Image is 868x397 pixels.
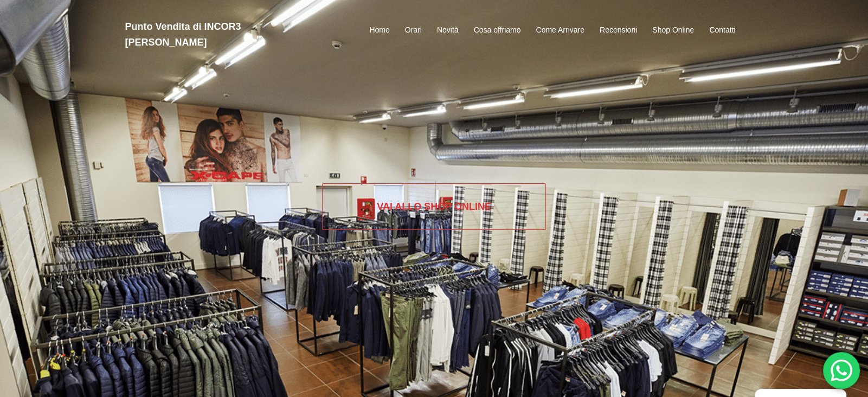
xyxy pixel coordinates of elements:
a: Novità [437,24,459,37]
h2: Punto Vendita di INCOR3 [PERSON_NAME] [125,19,320,50]
a: Home [369,24,389,37]
a: Orari [405,24,422,37]
a: Cosa offriamo [474,24,521,37]
a: Come Arrivare [536,24,584,37]
a: Recensioni [600,24,637,37]
a: Shop Online [652,24,694,37]
div: 'Hai [823,352,860,389]
a: Vai allo SHOP ONLINE [322,183,546,230]
a: Contatti [709,24,735,37]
